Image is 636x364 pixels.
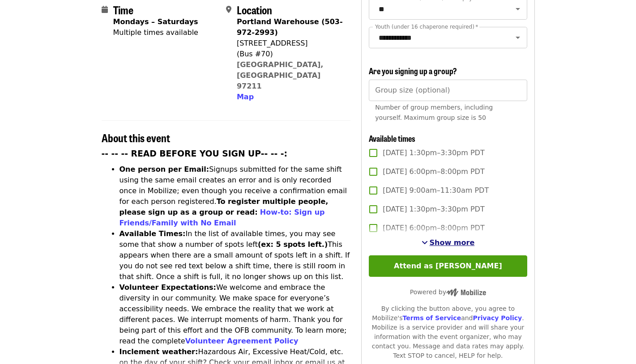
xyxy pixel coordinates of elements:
a: How-to: Sign up Friends/Family with No Email [120,208,325,227]
span: Are you signing up a group? [369,65,457,76]
a: [GEOGRAPHIC_DATA], [GEOGRAPHIC_DATA] 97211 [237,60,324,90]
strong: Portland Warehouse (503-972-2993) [237,17,343,37]
button: See more timeslots [422,237,475,248]
span: Time [113,2,133,17]
span: [DATE] 1:30pm–3:30pm PDT [383,204,484,215]
button: Attend as [PERSON_NAME] [369,255,527,277]
i: calendar icon [102,5,108,14]
div: By clicking the button above, you agree to Mobilize's and . Mobilize is a service provider and wi... [369,304,527,360]
strong: Mondays – Saturdays [113,17,198,26]
li: We welcome and embrace the diversity in our community. We make space for everyone’s accessibility... [120,282,351,347]
span: Available times [369,132,415,144]
span: Powered by [410,288,486,296]
span: [DATE] 9:00am–11:30am PDT [383,185,489,196]
span: [DATE] 6:00pm–8:00pm PDT [383,223,484,233]
strong: (ex: 5 spots left.) [258,240,328,249]
img: Powered by Mobilize [446,288,486,296]
a: Terms of Service [402,314,461,322]
div: Multiple times available [113,27,198,38]
span: Show more [430,238,475,247]
strong: -- -- -- READ BEFORE YOU SIGN UP-- -- -: [102,149,288,158]
span: [DATE] 6:00pm–8:00pm PDT [383,166,484,177]
span: Map [237,93,254,101]
span: About this event [102,130,170,145]
strong: To register multiple people, please sign up as a group or read: [120,197,329,216]
span: [DATE] 1:30pm–3:30pm PDT [383,148,484,158]
button: Open [512,31,524,44]
span: Number of group members, including yourself. Maximum group size is 50 [375,104,493,121]
label: Youth (under 16 chaperone required) [375,24,478,30]
input: [object Object] [369,80,527,101]
a: Privacy Policy [473,314,522,322]
strong: Volunteer Expectations: [120,283,217,292]
div: (Bus #70) [237,49,343,59]
button: Map [237,92,254,102]
li: Signups submitted for the same shift using the same email creates an error and is only recorded o... [120,164,351,229]
a: Volunteer Agreement Policy [185,337,299,345]
strong: Inclement weather: [120,347,198,356]
div: [STREET_ADDRESS] [237,38,343,49]
li: In the list of available times, you may see some that show a number of spots left This appears wh... [120,229,351,282]
strong: One person per Email: [120,165,209,174]
button: Open [512,3,524,15]
strong: Available Times: [120,229,186,238]
span: Location [237,2,272,17]
i: map-marker-alt icon [226,5,231,14]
